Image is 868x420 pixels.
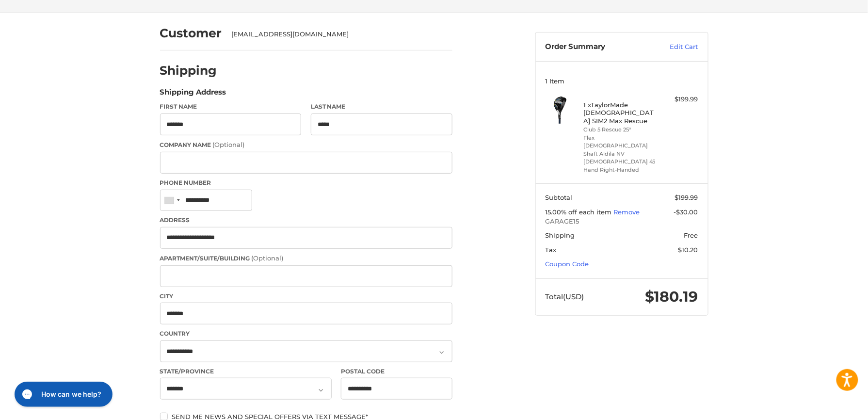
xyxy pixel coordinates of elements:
[252,254,284,262] small: (Optional)
[160,102,302,111] label: First Name
[160,292,452,301] label: City
[160,367,332,376] label: State/Province
[613,208,640,216] a: Remove
[231,30,443,39] div: [EMAIL_ADDRESS][DOMAIN_NAME]
[545,292,584,301] span: Total (USD)
[675,194,698,201] span: $199.99
[10,378,115,410] iframe: Gorgias live chat messenger
[649,42,698,52] a: Edit Cart
[160,26,222,41] h2: Customer
[311,102,452,111] label: Last Name
[545,260,589,268] a: Coupon Code
[583,134,658,150] li: Flex [DEMOGRAPHIC_DATA]
[160,140,452,150] label: Company Name
[160,254,452,263] label: Apartment/Suite/Building
[583,101,658,125] h4: 1 x TaylorMade [DEMOGRAPHIC_DATA] SIM2 Max Rescue
[645,288,698,306] span: $180.19
[660,95,698,104] div: $199.99
[678,246,698,254] span: $10.20
[160,216,452,225] label: Address
[583,126,658,134] li: Club 5 Rescue 25°
[545,246,556,254] span: Tax
[545,217,698,226] span: GARAGE15
[160,178,452,187] label: Phone Number
[583,166,658,174] li: Hand Right-Handed
[545,194,572,201] span: Subtotal
[674,208,698,216] span: -$30.00
[545,42,649,52] h3: Order Summary
[545,208,613,216] span: 15.00% off each item
[684,231,698,239] span: Free
[788,394,868,420] iframe: Google Customer Reviews
[213,141,245,148] small: (Optional)
[160,329,452,338] label: Country
[341,367,452,376] label: Postal Code
[160,63,217,78] h2: Shipping
[545,77,698,85] h3: 1 Item
[545,231,575,239] span: Shipping
[160,87,226,102] legend: Shipping Address
[583,150,658,166] li: Shaft Aldila NV [DEMOGRAPHIC_DATA] 45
